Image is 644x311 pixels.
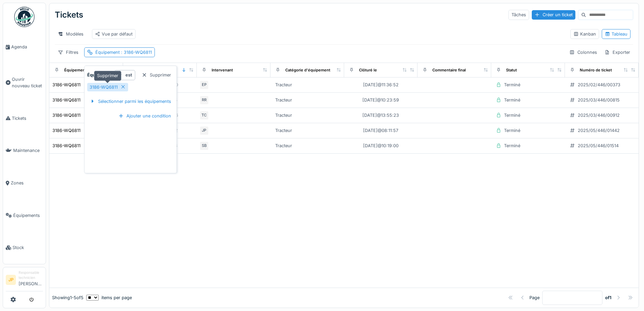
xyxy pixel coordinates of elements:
div: 2025/03/446/00912 [578,112,620,118]
strong: Équipement [87,72,113,78]
div: 3186-WQ6811 [52,82,80,88]
div: Tracteur [275,82,292,88]
div: Tickets [55,6,83,24]
div: [DATE] @ 13:55:23 [362,112,399,118]
div: Tracteur [275,97,292,103]
div: Supprimer [139,70,174,80]
div: Responsable technicien [19,270,43,281]
div: Équipement [95,49,152,55]
span: Maintenance [13,147,43,154]
div: Filtres [55,47,81,57]
span: : 3186-WQ6811 [120,50,152,55]
div: Tracteur [275,127,292,134]
div: [DATE] @ 10:23:59 [362,97,399,103]
div: TC [199,111,209,120]
div: Tracteur [275,142,292,149]
div: [DATE] @ 08:11:57 [363,127,398,134]
div: 2025/05/446/01442 [578,127,620,134]
span: Zones [11,180,43,186]
div: Sélectionner parmi les équipements [87,97,174,106]
strong: of 1 [605,294,612,301]
div: Numéro de ticket [580,67,612,73]
div: 3186-WQ6811 [52,127,80,134]
div: 2025/05/446/01514 [578,142,619,149]
li: JP [6,275,16,285]
li: [PERSON_NAME] [19,270,43,290]
div: Page [529,294,540,301]
span: Ouvrir nouveau ticket [12,76,43,89]
div: 3186-WQ6811 [90,84,118,90]
div: Intervenant [212,67,233,73]
div: Tracteur [275,112,292,118]
div: Vue par défaut [95,31,133,37]
div: Catégorie d'équipement [285,67,330,73]
div: Terminé [504,97,520,103]
div: items per page [86,294,132,301]
div: Supprimer [94,71,121,81]
div: [DATE] @ 11:36:52 [363,82,399,88]
span: Stock [13,244,43,251]
div: Exporter [601,47,633,57]
img: Badge_color-CXgf-gQk.svg [14,7,34,27]
div: Créer un ticket [532,10,575,19]
div: 2025/02/446/00373 [578,82,620,88]
strong: est [125,72,132,78]
div: SB [199,141,209,151]
div: 3186-WQ6811 [52,112,80,118]
div: [DATE] @ 10:19:00 [363,142,399,149]
div: Commentaire final [432,67,466,73]
div: Colonnes [566,47,600,57]
div: 3186-WQ6811 [52,97,80,103]
div: 2025/03/446/00815 [578,97,620,103]
div: Statut [506,67,517,73]
div: Équipement [64,67,87,73]
div: Tableau [605,31,627,37]
div: Terminé [504,142,520,149]
div: JP [199,126,209,135]
div: Tâches [508,10,529,20]
div: Terminé [504,82,520,88]
span: Équipements [13,212,43,219]
div: EP [199,80,209,90]
div: Terminé [504,127,520,134]
div: Kanban [573,31,596,37]
div: Showing 1 - 5 of 5 [52,294,84,301]
div: Ajouter une condition [116,111,174,120]
div: RR [199,95,209,105]
span: Tickets [12,115,43,121]
span: Agenda [11,44,43,50]
div: Terminé [504,112,520,118]
div: 3186-WQ6811 [52,142,80,149]
div: Modèles [55,29,87,39]
div: Clôturé le [359,67,377,73]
